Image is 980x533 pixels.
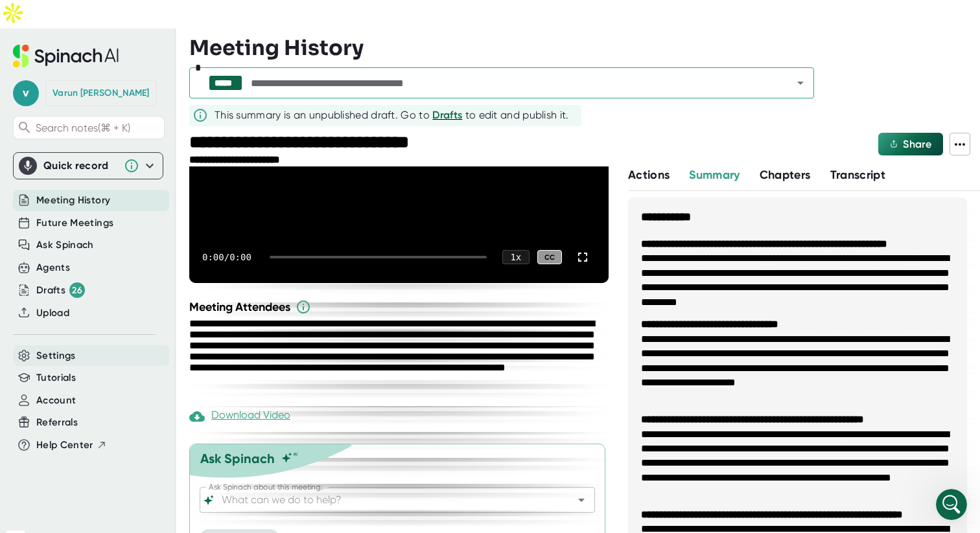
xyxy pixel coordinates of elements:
[36,306,69,321] button: Upload
[572,491,590,509] button: Open
[69,282,85,298] div: 26
[760,168,811,182] span: Chapters
[189,409,290,424] div: Download Video
[200,451,275,466] div: Ask Spinach
[173,404,259,456] button: Help
[43,159,117,172] div: Quick record
[36,238,94,253] button: Ask Spinach
[205,437,226,446] span: Help
[36,122,161,134] span: Search notes (⌘ + K)
[27,185,233,199] div: Recent message
[26,25,47,45] img: logo
[27,260,233,273] div: Getting Started with Spinach AI
[27,343,218,367] span: Frequently Asked Questions about Getting Started,…
[502,250,530,264] div: 1 x
[903,138,931,150] span: Share
[628,166,670,184] button: Actions
[14,317,246,379] div: FAQFrequently Asked Questions about Getting Started,…
[36,438,93,453] span: Help Center
[202,252,254,262] div: 0:00 / 0:00
[36,415,78,430] button: Referrals
[628,168,670,182] span: Actions
[189,36,364,60] h3: Meeting History
[14,249,246,311] div: Getting Started with Spinach AISpinach helps run your meeting, summarize the conversation and…
[760,166,811,184] button: Chapters
[52,87,150,99] div: Varun Kandadi
[26,136,233,158] p: How can we help?
[27,275,228,299] span: Spinach helps run your meeting, summarize the conversation and…
[432,109,462,121] span: Drafts
[791,74,810,92] button: Open
[13,174,246,242] div: Recent messageProfile image for YoavHi Varun, your subscription has been canceled. You will have ...
[215,108,569,123] div: This summary is an unpublished draft. Go to to edit and publish it.
[432,108,462,123] button: Drafts
[189,299,612,315] div: Meeting Attendees
[27,205,52,231] img: Profile image for Yoav
[81,218,117,231] div: • [DATE]
[36,282,85,298] div: Drafts
[26,92,233,136] p: Hi! Need help using Spinach AI?👋
[58,218,78,231] div: Yoav
[27,328,233,341] div: FAQ
[36,348,76,363] button: Settings
[13,80,39,106] span: v
[14,194,246,242] div: Profile image for YoavHi Varun, your subscription has been canceled. You will have access until [...
[936,489,967,520] iframe: Intercom live chat
[537,250,562,265] div: CC
[830,166,886,184] button: Transcript
[36,260,70,275] button: Agents
[58,205,426,216] span: Hi Varun, your subscription has been canceled. You will have access until [DATE].
[29,437,58,446] span: Home
[108,437,152,446] span: Messages
[36,193,110,208] button: Meeting History
[689,168,740,182] span: Summary
[689,166,740,184] button: Summary
[86,404,172,456] button: Messages
[219,491,553,509] input: What can we do to help?
[878,133,943,155] button: Share
[223,21,246,44] div: Close
[36,282,85,298] button: Drafts 26
[830,168,886,182] span: Transcript
[36,216,113,231] button: Future Meetings
[36,370,76,385] button: Tutorials
[36,393,76,408] button: Account
[36,438,107,453] button: Help Center
[19,153,157,179] div: Quick record
[176,21,202,47] img: Profile image for Yoav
